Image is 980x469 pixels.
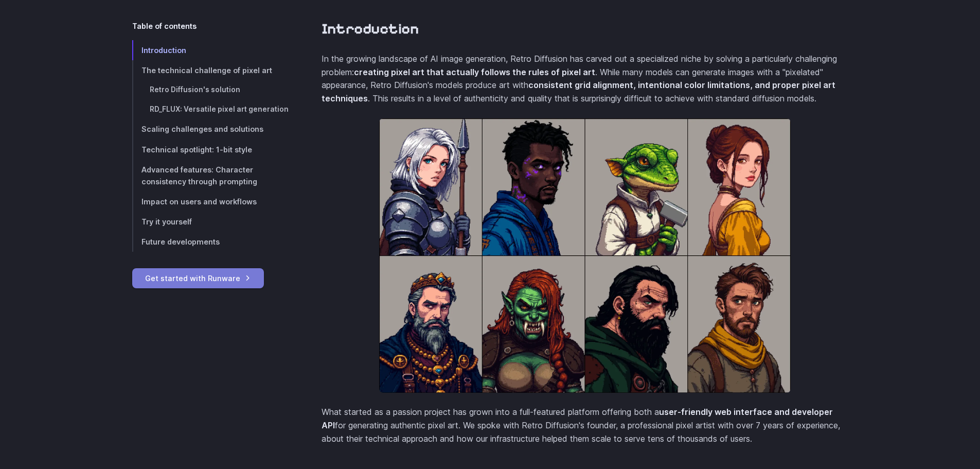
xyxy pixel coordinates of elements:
[141,165,257,186] span: Advanced features: Character consistency through prompting
[132,268,264,288] a: Get started with Runware
[141,217,192,226] span: Try it yourself
[322,53,848,105] p: In the growing landscape of AI image generation, Retro Diffusion has carved out a specialized nic...
[322,406,848,445] p: What started as a passion project has grown into a full-featured platform offering both a for gen...
[322,80,835,103] strong: consistent grid alignment, intentional color limitations, and proper pixel art techniques
[150,105,289,113] span: RD_FLUX: Versatile pixel art generation
[322,407,833,430] strong: user-friendly web interface and developer API
[132,212,289,232] a: Try it yourself
[141,237,220,246] span: Future developments
[354,67,595,77] strong: creating pixel art that actually follows the rules of pixel art
[141,66,272,75] span: The technical challenge of pixel art
[132,40,289,60] a: Introduction
[132,20,197,32] span: Table of contents
[132,140,289,160] a: Technical spotlight: 1-bit style
[322,20,419,38] a: Introduction
[141,145,252,154] span: Technical spotlight: 1-bit style
[132,100,289,119] a: RD_FLUX: Versatile pixel art generation
[141,197,257,206] span: Impact on users and workflows
[132,119,289,139] a: Scaling challenges and solutions
[132,232,289,252] a: Future developments
[150,85,240,94] span: Retro Diffusion's solution
[132,192,289,212] a: Impact on users and workflows
[132,60,289,80] a: The technical challenge of pixel art
[132,160,289,192] a: Advanced features: Character consistency through prompting
[379,118,791,393] img: a grid of eight pixel art character portraits, including a knight, a mage, a lizard blacksmith, a...
[132,80,289,100] a: Retro Diffusion's solution
[141,46,186,55] span: Introduction
[141,125,263,133] span: Scaling challenges and solutions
